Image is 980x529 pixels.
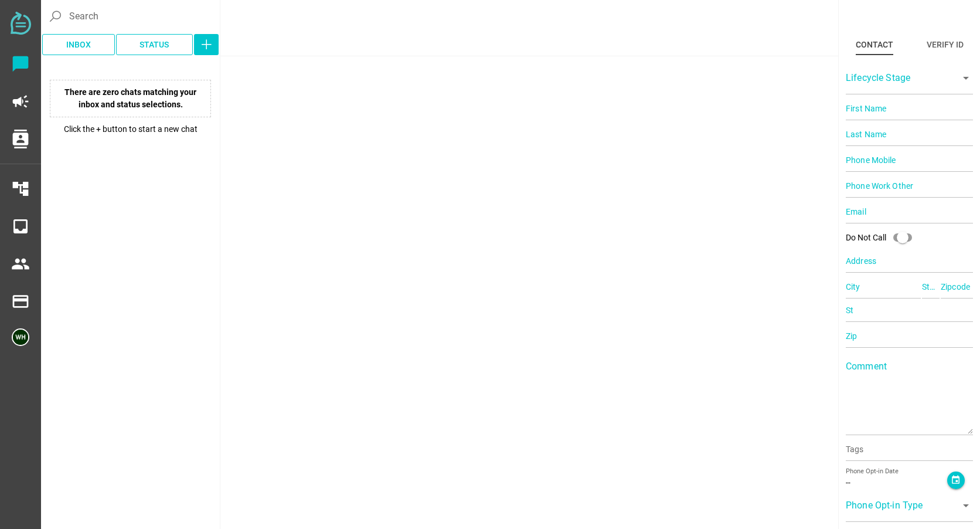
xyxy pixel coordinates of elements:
input: Address [846,249,973,273]
input: Email [846,200,973,223]
p: Click the + button to start a new chat [44,123,217,135]
input: Phone Work Other [846,174,973,198]
input: Tags [846,446,973,460]
div: -- [846,477,947,489]
i: contacts [11,130,30,148]
div: Phone Opt-in Date [846,467,947,477]
input: Zip [846,324,973,348]
input: Zipcode [941,275,973,299]
div: Verify ID [927,38,964,52]
textarea: Comment [846,365,973,434]
i: arrow_drop_down [959,71,973,85]
i: event [951,475,961,485]
img: 5edff51079ed9903661a2266-30.png [12,328,29,346]
i: campaign [11,92,30,111]
p: There are zero chats matching your inbox and status selections. [50,80,211,117]
span: Inbox [66,38,91,52]
div: Contact [856,38,893,52]
div: Do Not Call [846,226,919,249]
i: account_tree [11,179,30,198]
i: chat_bubble [11,55,30,73]
i: people [11,255,30,273]
img: svg+xml;base64,PD94bWwgdmVyc2lvbj0iMS4wIiBlbmNvZGluZz0iVVRGLTgiPz4KPHN2ZyB2ZXJzaW9uPSIxLjEiIHZpZX... [11,12,31,35]
input: Phone Mobile [846,148,973,172]
input: St [846,299,973,322]
input: State [922,275,940,299]
i: payment [11,292,30,311]
i: arrow_drop_down [959,499,973,513]
input: First Name [846,97,973,120]
i: inbox [11,217,30,236]
button: Status [116,34,193,55]
span: Status [139,38,169,52]
input: City [846,275,921,299]
input: Last Name [846,123,973,146]
button: Inbox [42,34,115,55]
div: Do Not Call [846,232,886,244]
